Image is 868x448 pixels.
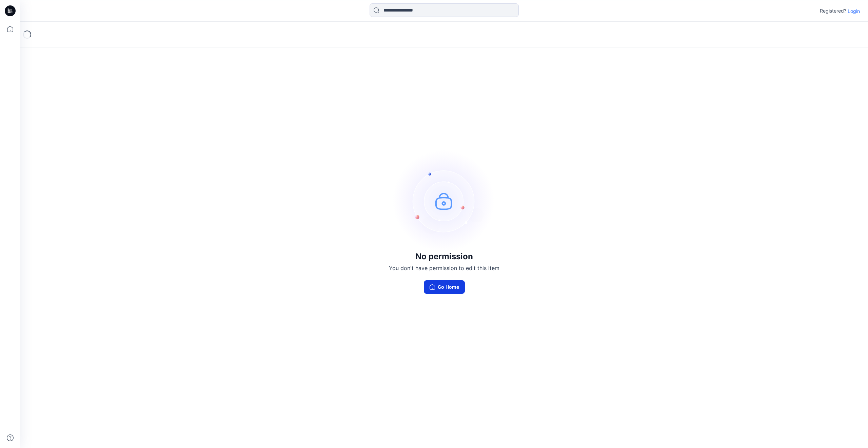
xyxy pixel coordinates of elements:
[389,264,499,272] p: You don't have permission to edit this item
[848,7,860,15] p: Login
[424,280,465,294] button: Go Home
[389,252,499,261] h3: No permission
[393,150,495,252] img: no-perm.svg
[820,7,846,15] p: Registered?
